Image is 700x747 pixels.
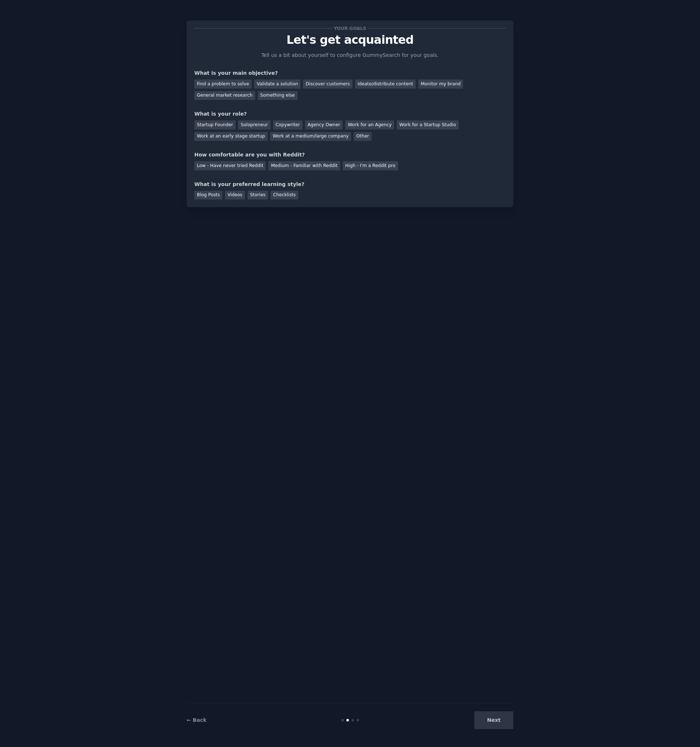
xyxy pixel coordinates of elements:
a: ← Back [187,717,206,723]
div: Copywriter [273,120,303,129]
div: Validate a solution [254,80,300,89]
div: Monitor my brand [418,80,463,89]
div: What is your role? [194,110,506,118]
div: Agency Owner [305,120,343,129]
div: Discover customers [303,80,352,89]
div: Solopreneur [238,120,270,129]
div: General market research [194,91,255,100]
div: High - I'm a Reddit pro [343,161,398,170]
div: Checklists [271,191,298,200]
div: Work for an Agency [345,120,394,129]
div: Startup Founder [194,120,236,129]
div: Work at a medium/large company [270,132,351,141]
div: Work for a Startup Studio [397,120,458,129]
div: Something else [258,91,297,100]
p: Tell us a bit about yourself to configure GummySearch for your goals. [258,51,442,59]
div: Other [354,132,372,141]
div: How comfortable are you with Reddit? [194,151,506,159]
div: What is your main objective? [194,69,506,77]
span: Your goals [332,24,367,32]
p: Let's get acquainted [194,34,506,46]
div: Blog Posts [194,191,222,200]
div: Find a problem to solve [194,80,252,89]
div: Stories [248,191,268,200]
div: Low - Have never tried Reddit [194,161,266,170]
div: Ideate/distribute content [355,80,416,89]
div: Videos [225,191,245,200]
div: Medium - Familiar with Reddit [268,161,340,170]
div: Work at an early stage startup [194,132,268,141]
div: What is your preferred learning style? [194,181,506,188]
